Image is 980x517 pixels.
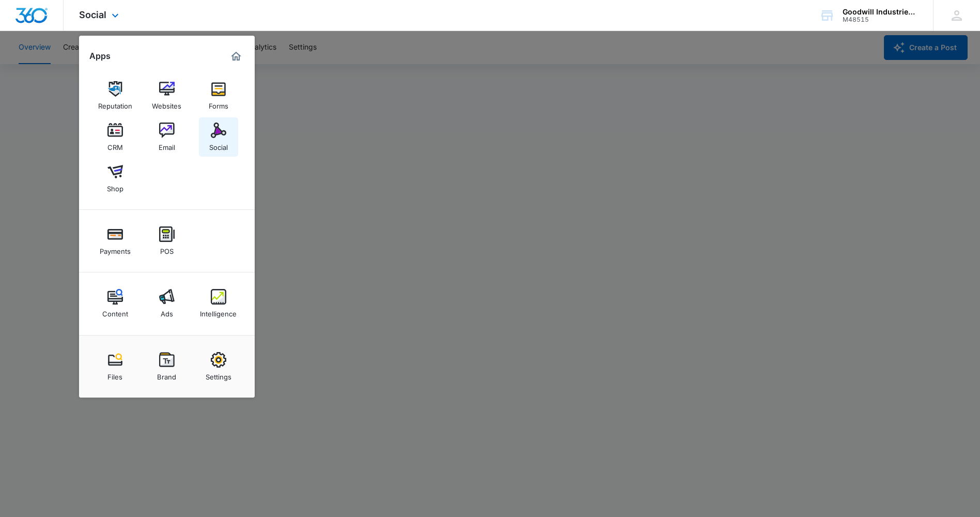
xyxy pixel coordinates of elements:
a: Settings [199,347,238,386]
div: Brand [157,368,176,381]
div: account name [843,8,918,16]
a: Social [199,117,238,157]
a: Reputation [96,76,135,115]
div: account id [843,16,918,23]
span: Social [79,9,106,20]
a: Intelligence [199,284,238,323]
div: Email [159,138,175,151]
div: Payments [100,242,131,255]
div: POS [160,242,174,255]
a: Content [96,284,135,323]
a: Shop [96,159,135,198]
h2: Apps [89,51,111,61]
a: Websites [147,76,186,115]
a: CRM [96,117,135,157]
div: Social [209,138,228,151]
a: Forms [199,76,238,115]
a: Payments [96,221,135,261]
div: CRM [107,138,123,151]
div: Websites [152,97,181,110]
div: Reputation [98,97,132,110]
div: Files [107,368,122,381]
div: Ads [161,305,173,318]
div: Shop [107,179,123,193]
a: Email [147,117,186,157]
div: Intelligence [200,305,237,318]
div: Content [102,305,128,318]
a: Files [96,347,135,386]
a: Marketing 360® Dashboard [228,48,244,65]
a: POS [147,221,186,261]
a: Ads [147,284,186,323]
a: Brand [147,347,186,386]
div: Forms [209,97,228,110]
div: Settings [206,368,231,381]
